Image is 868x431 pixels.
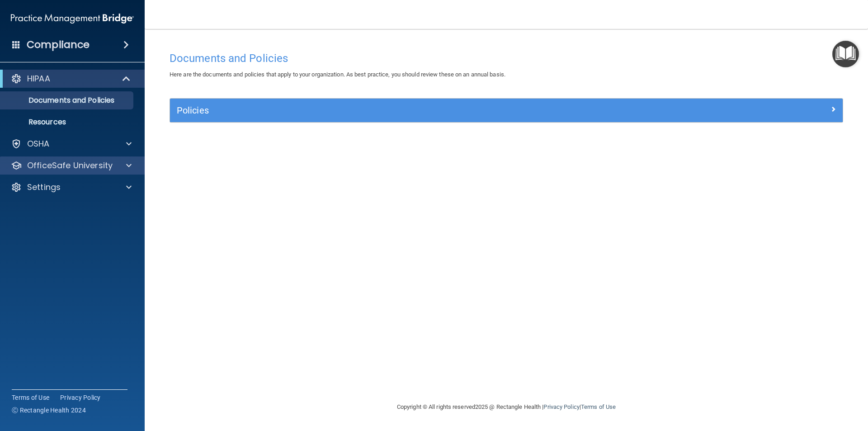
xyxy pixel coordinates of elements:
h4: Documents and Policies [170,52,843,64]
a: OfficeSafe University [11,160,132,171]
a: Settings [11,182,132,193]
p: HIPAA [27,73,50,84]
p: Settings [27,182,61,193]
span: Here are the documents and policies that apply to your organization. As best practice, you should... [170,71,505,78]
a: Privacy Policy [543,403,579,410]
p: OfficeSafe University [27,160,113,171]
img: PMB logo [11,9,134,28]
a: Terms of Use [581,403,616,410]
div: Copyright © All rights reserved 2025 @ Rectangle Health | | [341,393,671,422]
button: Open Resource Center [832,41,859,67]
p: OSHA [27,138,50,149]
a: Terms of Use [12,393,49,402]
p: Resources [6,118,129,127]
a: Privacy Policy [60,393,101,402]
h5: Policies [177,105,668,115]
a: OSHA [11,138,132,149]
h4: Compliance [27,38,90,51]
span: Ⓒ Rectangle Health 2024 [12,406,86,415]
a: Policies [177,103,836,118]
a: HIPAA [11,73,131,84]
p: Documents and Policies [6,96,129,105]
